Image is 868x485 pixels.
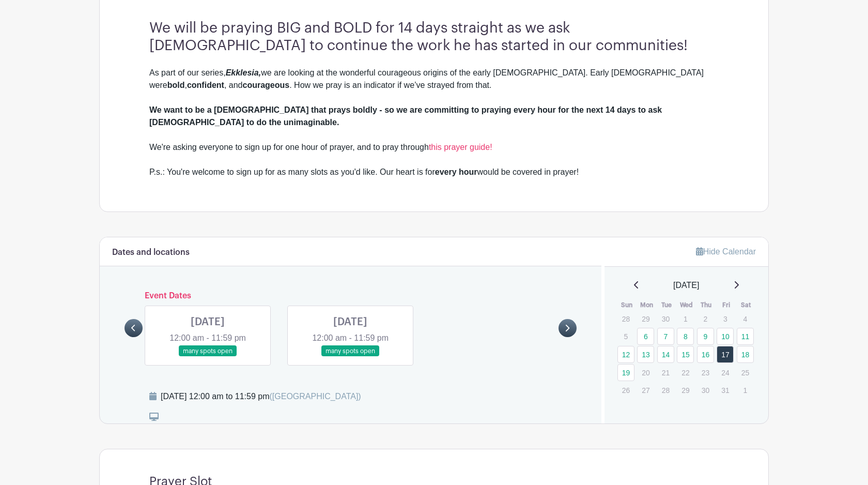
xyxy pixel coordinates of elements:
th: Thu [696,300,717,310]
p: 21 [657,365,674,381]
p: 1 [737,382,754,398]
p: 27 [637,382,654,398]
span: [DATE] [673,279,699,292]
strong: every hour [435,168,477,176]
p: 3 [717,311,734,327]
th: Mon [637,300,657,310]
em: Ekklesia, [226,68,261,77]
a: 16 [697,346,714,363]
a: 6 [637,328,654,345]
strong: bold [167,81,185,89]
p: 30 [657,311,674,327]
p: 20 [637,365,654,381]
p: 30 [697,382,714,398]
a: 10 [717,328,734,345]
a: 13 [637,346,654,363]
a: 7 [657,328,674,345]
a: this prayer guide! [429,143,492,151]
p: 26 [617,382,634,398]
th: Sat [736,300,756,310]
p: 2 [697,311,714,327]
h3: We will be praying BIG and BOLD for 14 days straight as we ask [DEMOGRAPHIC_DATA] to continue the... [149,20,719,54]
div: As part of our series, we are looking at the wonderful courageous origins of the early [DEMOGRAPH... [149,67,719,178]
strong: courageous [243,81,290,89]
a: 12 [617,346,634,363]
a: 15 [677,346,694,363]
p: 5 [617,328,634,344]
p: 23 [697,365,714,381]
th: Tue [657,300,677,310]
p: 25 [737,365,754,381]
th: Fri [716,300,736,310]
p: 29 [637,311,654,327]
a: 18 [737,346,754,363]
span: ([GEOGRAPHIC_DATA]) [269,392,361,401]
a: 19 [617,364,634,381]
a: 14 [657,346,674,363]
p: 24 [717,365,734,381]
h6: Dates and locations [112,248,190,257]
a: 9 [697,328,714,345]
th: Sun [617,300,637,310]
p: 4 [737,311,754,327]
strong: confident [187,81,224,89]
a: Hide Calendar [696,247,756,256]
h6: Event Dates [143,291,559,301]
div: [DATE] 12:00 am to 11:59 pm [161,390,361,403]
p: 28 [617,311,634,327]
a: 8 [677,328,694,345]
a: 17 [717,346,734,363]
p: 31 [717,382,734,398]
th: Wed [676,300,696,310]
p: 22 [677,365,694,381]
p: 28 [657,382,674,398]
a: 11 [737,328,754,345]
p: 1 [677,311,694,327]
strong: We want to be a [DEMOGRAPHIC_DATA] that prays boldly - so we are committing to praying every hour... [149,105,662,127]
p: 29 [677,382,694,398]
